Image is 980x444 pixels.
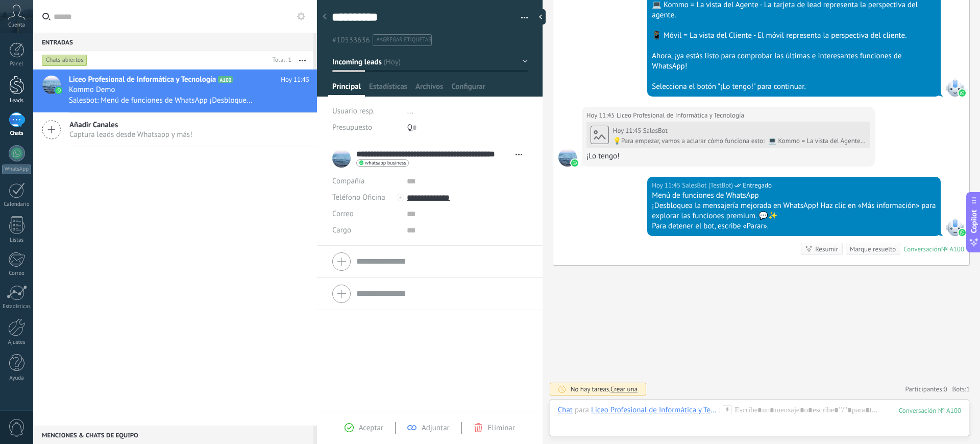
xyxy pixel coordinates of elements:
[33,426,313,444] div: Menciones & Chats de equipo
[2,237,32,244] div: Listas
[2,130,32,137] div: Chats
[422,423,450,433] span: Adjuntar
[969,209,979,233] span: Copilot
[332,103,400,120] div: Usuario resp.
[332,206,354,222] button: Correo
[332,226,351,234] span: Cargo
[8,22,25,29] span: Cuenta
[332,209,354,219] span: Correo
[591,405,719,414] div: Liceo Profesional de Informática y Tecnología
[33,69,317,112] a: avatariconLiceo Profesional de Informática y TecnologíaA100Hoy 11:45Kommo DemoSalesbot: Menú de f...
[69,130,192,139] span: Captura leads desde Whatsapp y más!
[586,110,617,121] div: Hoy 11:45
[719,405,720,415] span: :
[966,385,970,393] span: 1
[332,193,385,202] span: Teléfono Oficina
[575,405,589,415] span: para
[2,375,32,382] div: Ayuda
[42,54,87,66] div: Chats abiertos
[332,82,361,97] span: Principal
[281,75,309,85] span: Hoy 11:45
[332,35,370,45] span: #10533636
[365,160,406,166] span: whatsapp business
[571,385,638,393] div: No hay tareas.
[2,303,32,310] div: Estadísticas
[2,165,31,174] div: WhatsApp
[2,270,32,277] div: Correo
[69,120,192,130] span: Añadir Canales
[652,51,936,72] div: Ahora, ¡ya estás listo para comprobar las últimas e interesantes funciones de WhatsApp!
[69,85,115,95] span: Kommo Demo
[944,385,947,393] span: 0
[652,31,936,41] div: 📱 Móvil = La vista del Cliente - El móvil representa la perspectiva del cliente.
[377,36,431,43] span: #agregar etiquetas
[268,55,291,65] div: Total: 1
[415,82,443,97] span: Archivos
[2,98,32,104] div: Leads
[69,96,253,105] span: Salesbot: Menú de funciones de WhatsApp ¡Desbloquea la mensajería mejorada en WhatsApp! Haz clic ...
[407,120,528,136] div: Q
[682,180,733,191] span: SalesBot (TestBot)
[407,106,413,116] span: ...
[2,61,32,67] div: Panel
[617,110,744,121] span: Liceo Profesional de Informática y Tecnología
[652,221,936,231] div: Para detener el bot, escribe «Parar».
[332,120,400,136] div: Presupuesto
[652,180,682,191] div: Hoy 11:45
[2,339,32,346] div: Ajustes
[291,51,313,69] button: Más
[33,33,313,51] div: Entradas
[903,245,941,253] div: Conversación
[959,229,966,236] img: waba.svg
[905,385,947,393] a: Participantes:0
[952,385,970,393] span: Bots:
[610,385,638,393] span: Crear una
[652,201,936,221] div: ¡Desbloquea la mensajería mejorada en WhatsApp! Haz clic en «Más información» para explorar las f...
[946,78,964,97] span: SalesBot
[218,76,233,83] span: A100
[369,82,407,97] span: Estadísticas
[69,75,216,85] span: Liceo Profesional de Informática y Tecnología
[941,245,964,253] div: № A100
[850,244,896,254] div: Marque resuelto
[652,191,936,201] div: Menú de funciones de WhatsApp
[535,9,546,25] div: Ocultar
[359,423,383,433] span: Aceptar
[55,87,62,94] img: icon
[451,82,485,97] span: Configurar
[652,82,936,92] div: Selecciona el botón "¡Lo tengo!" para continuar.
[613,127,643,135] div: Hoy 11:45
[558,148,577,167] span: Liceo Profesional de Informática y Tecnología
[613,137,867,145] div: 💡Para empezar, vamos a aclarar cómo funciona esto: 💻 Kommo = La vista del Agente - La tarjeta de ...
[332,190,385,206] button: Teléfono Oficina
[946,218,964,236] span: SalesBot
[643,126,668,135] span: SalesBot
[586,151,871,161] div: ¡Lo tengo!
[815,244,838,254] div: Resumir
[332,106,375,116] span: Usuario resp.
[332,222,399,239] div: Cargo
[488,423,515,433] span: Eliminar
[899,406,961,415] div: 100
[743,180,772,191] span: Entregado
[332,123,372,132] span: Presupuesto
[2,201,32,208] div: Calendario
[571,159,578,167] img: waba.svg
[959,89,966,97] img: waba.svg
[332,173,399,190] div: Compañía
